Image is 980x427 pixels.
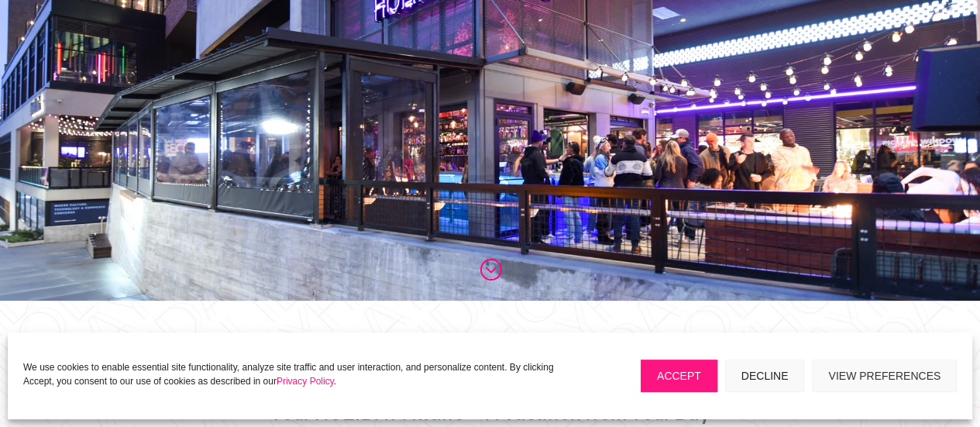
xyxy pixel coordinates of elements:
p: We use cookies to enable essential site functionality, analyze site traffic and user interaction,... [23,360,586,388]
button: View preferences [812,360,957,392]
a: ; [479,257,502,281]
a: Privacy Policy [277,376,334,387]
button: Decline [725,360,805,392]
button: Accept [641,360,717,392]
